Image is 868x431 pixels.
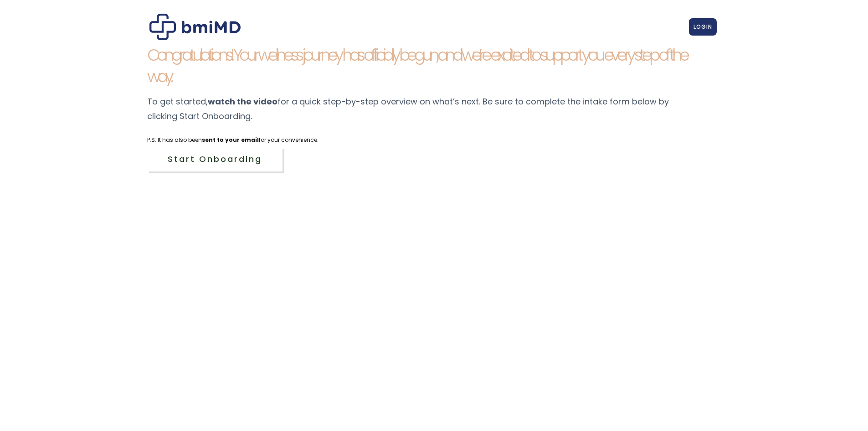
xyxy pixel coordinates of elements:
strong: sent to your email [202,136,259,144]
img: Checkout [149,14,241,40]
strong: watch the video [208,96,277,107]
h5: To get started, for a quick step-by-step overview on what’s next. Be sure to complete the intake ... [147,94,698,124]
a: LOGIN [689,18,717,36]
h1: Congratulations! Your wellness journey has officially begun, and we’re excited to support you eve... [147,45,698,88]
span: LOGIN [693,23,712,31]
a: Start Onboarding [147,147,282,171]
p: P.S: It has also been for your convenience. [147,136,698,144]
